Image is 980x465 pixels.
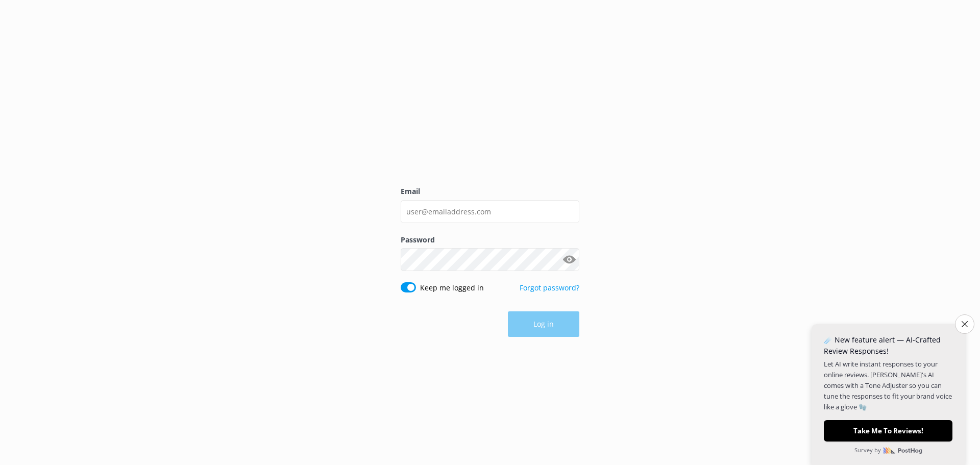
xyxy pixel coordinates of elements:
button: Show password [559,250,579,270]
a: Forgot password? [520,283,579,292]
label: Keep me logged in [420,282,484,293]
label: Password [401,234,579,246]
label: Email [401,186,579,197]
input: user@emailaddress.com [401,200,579,223]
